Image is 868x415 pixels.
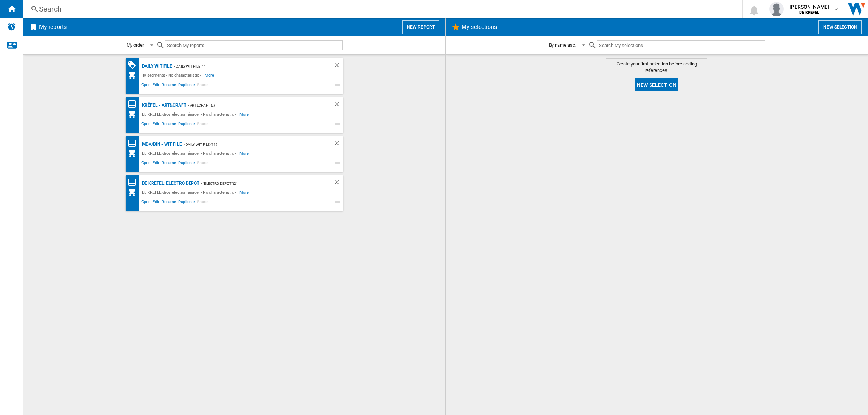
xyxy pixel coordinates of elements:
[177,120,196,129] span: Duplicate
[152,81,161,90] span: Edit
[161,198,177,207] span: Rename
[128,188,140,197] div: My Assortment
[7,22,16,31] img: alerts-logo.svg
[38,20,68,34] h2: My reports
[128,61,140,70] div: PROMOTIONS Matrix
[172,62,319,71] div: - Daily WIT file (11)
[140,179,200,188] div: BE KREFEL: Electro depot
[460,20,498,34] h2: My selections
[799,10,819,15] b: BE KREFEL
[152,159,161,168] span: Edit
[39,4,723,14] div: Search
[186,101,319,110] div: - Art&Craft (2)
[140,101,186,110] div: Krëfel - Art&Craft
[196,120,209,129] span: Share
[140,120,152,129] span: Open
[140,140,182,149] div: MDA/BIN - WIT file
[333,179,343,188] div: Delete
[140,62,173,71] div: Daily WIT file
[177,159,196,168] span: Duplicate
[128,139,140,148] div: Price Matrix
[140,159,152,168] span: Open
[177,198,196,207] span: Duplicate
[140,188,240,197] div: BE KREFEL:Gros electroménager - No characteristic -
[205,71,215,80] span: More
[128,100,140,109] div: Price Matrix
[402,20,439,34] button: New report
[635,78,678,91] button: New selection
[140,81,152,90] span: Open
[199,179,319,188] div: - "Electro depot" (2)
[140,110,240,119] div: BE KREFEL:Gros electroménager - No characteristic -
[127,42,144,48] div: My order
[140,71,205,80] div: 19 segments - No characteristic -
[128,110,140,119] div: My Assortment
[549,42,576,48] div: By name asc.
[239,149,250,158] span: More
[161,159,177,168] span: Rename
[597,40,765,50] input: Search My selections
[177,81,196,90] span: Duplicate
[165,40,343,50] input: Search My reports
[152,198,161,207] span: Edit
[239,110,250,119] span: More
[818,20,862,34] button: New selection
[769,2,784,16] img: profile.jpg
[128,71,140,80] div: My Assortment
[152,120,161,129] span: Edit
[333,62,343,71] div: Delete
[182,140,319,149] div: - Daily WIT file (11)
[161,81,177,90] span: Rename
[140,149,240,158] div: BE KREFEL:Gros electroménager - No characteristic -
[140,198,152,207] span: Open
[196,198,209,207] span: Share
[333,101,343,110] div: Delete
[239,188,250,197] span: More
[196,81,209,90] span: Share
[196,159,209,168] span: Share
[128,149,140,158] div: My Assortment
[333,140,343,149] div: Delete
[161,120,177,129] span: Rename
[128,178,140,187] div: Price Matrix
[790,3,829,10] span: [PERSON_NAME]
[606,61,707,74] span: Create your first selection before adding references.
